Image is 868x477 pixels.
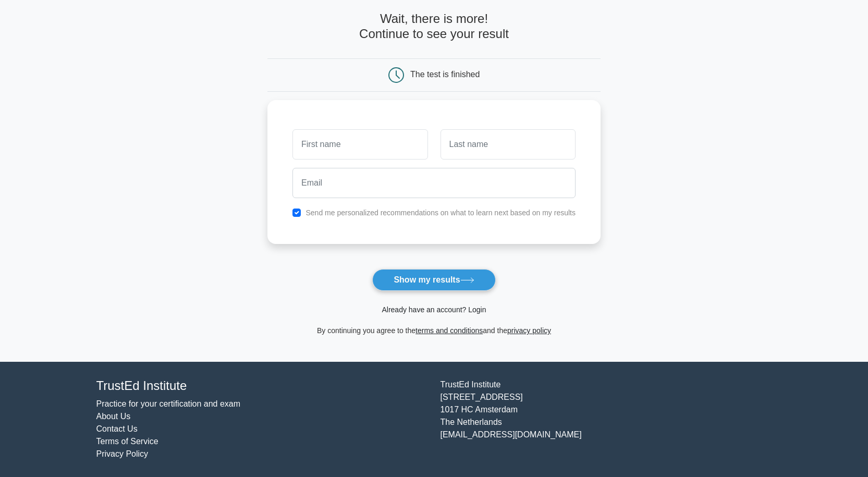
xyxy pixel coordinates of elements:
[96,449,149,458] a: Privacy Policy
[267,11,601,42] h4: Wait, there is more! Continue to see your result
[261,324,607,337] div: By continuing you agree to the and the
[96,399,241,408] a: Practice for your certification and exam
[96,412,131,421] a: About Us
[292,129,427,160] input: First name
[382,305,486,314] a: Already have an account? Login
[372,269,495,291] button: Show my results
[434,378,778,460] div: TrustEd Institute [STREET_ADDRESS] 1017 HC Amsterdam The Netherlands [EMAIL_ADDRESS][DOMAIN_NAME]
[305,209,576,217] label: Send me personalized recommendations on what to learn next based on my results
[410,70,480,79] div: The test is finished
[441,129,576,160] input: Last name
[96,424,138,433] a: Contact Us
[96,437,158,446] a: Terms of Service
[292,168,576,198] input: Email
[96,378,428,394] h4: TrustEd Institute
[415,326,483,335] a: terms and conditions
[507,326,551,335] a: privacy policy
